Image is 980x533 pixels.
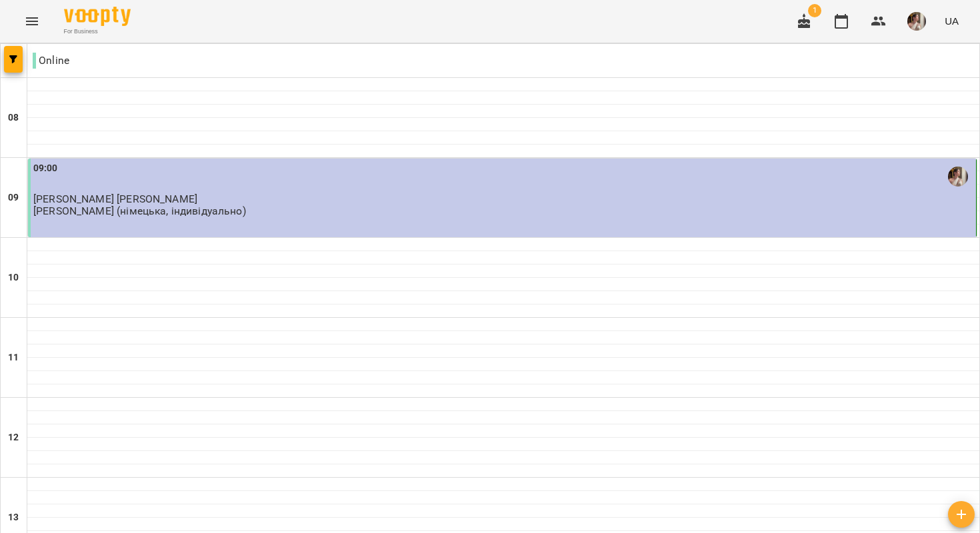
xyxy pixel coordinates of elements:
p: Online [33,53,69,69]
button: Menu [16,5,48,37]
button: UA [939,9,964,33]
h6: 12 [8,430,19,445]
h6: 10 [8,270,19,285]
h6: 08 [8,111,19,125]
img: Voopty Logo [64,7,131,26]
img: 0a4dad19eba764c2f594687fe5d0a04d.jpeg [907,12,926,31]
button: Створити урок [948,501,975,528]
h6: 13 [8,510,19,525]
h6: 11 [8,350,19,365]
span: For Business [64,27,131,36]
img: Каліопіна Каміла (н) [948,167,968,187]
h6: 09 [8,191,19,205]
p: [PERSON_NAME] (німецька, індивідуально) [33,205,246,217]
span: UA [945,14,959,28]
label: 09:00 [33,161,58,176]
span: 1 [808,4,821,17]
span: [PERSON_NAME] [PERSON_NAME] [33,193,197,205]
